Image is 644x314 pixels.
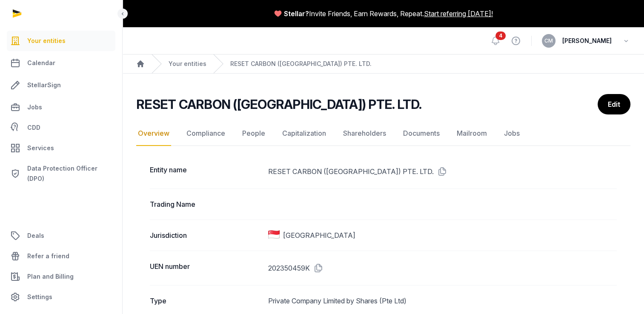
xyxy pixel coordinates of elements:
dt: UEN number [150,261,261,275]
dd: RESET CARBON ([GEOGRAPHIC_DATA]) PTE. LTD. [268,165,617,178]
dt: Entity name [150,165,261,178]
a: Jobs [7,97,115,117]
a: Documents [401,121,441,146]
a: Mailroom [455,121,489,146]
a: Capitalization [280,121,328,146]
span: Plan and Billing [27,271,74,282]
a: Jobs [502,121,521,146]
a: StellarSign [7,75,115,95]
span: 4 [495,31,506,40]
dd: Private Company Limited by Shares (Pte Ltd) [268,296,617,306]
span: Refer a friend [27,251,69,261]
dd: 202350459K [268,261,617,275]
a: Shareholders [341,121,388,146]
a: People [240,121,267,146]
dt: Trading Name [150,199,261,209]
button: CM [542,34,555,48]
a: Services [7,138,115,158]
span: Calendar [27,58,55,68]
span: Services [27,143,54,153]
span: Jobs [27,102,42,112]
a: Your entities [169,60,206,68]
a: Start referring [DATE]! [424,9,493,19]
span: CDD [27,123,40,133]
a: Calendar [7,53,115,73]
h2: RESET CARBON ([GEOGRAPHIC_DATA]) PTE. LTD. [136,97,422,112]
span: CM [544,38,553,43]
span: Stellar? [284,9,309,19]
a: Refer a friend [7,246,115,266]
nav: Breadcrumb [123,54,644,74]
span: [GEOGRAPHIC_DATA] [283,230,355,240]
span: StellarSign [27,80,61,90]
span: Your entities [27,36,66,46]
nav: Tabs [136,121,630,146]
span: Data Protection Officer (DPO) [27,163,112,184]
span: Settings [27,292,52,302]
a: Overview [136,121,171,146]
a: Data Protection Officer (DPO) [7,160,115,187]
a: Your entities [7,31,115,51]
span: [PERSON_NAME] [562,36,612,46]
a: Deals [7,226,115,246]
a: Plan and Billing [7,266,115,287]
a: Edit [598,94,630,114]
a: RESET CARBON ([GEOGRAPHIC_DATA]) PTE. LTD. [230,60,372,68]
iframe: Chat Widget [601,273,644,314]
a: Compliance [185,121,227,146]
dt: Type [150,296,261,306]
a: CDD [7,119,115,136]
span: Deals [27,231,44,241]
dt: Jurisdiction [150,230,261,240]
a: Settings [7,287,115,307]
